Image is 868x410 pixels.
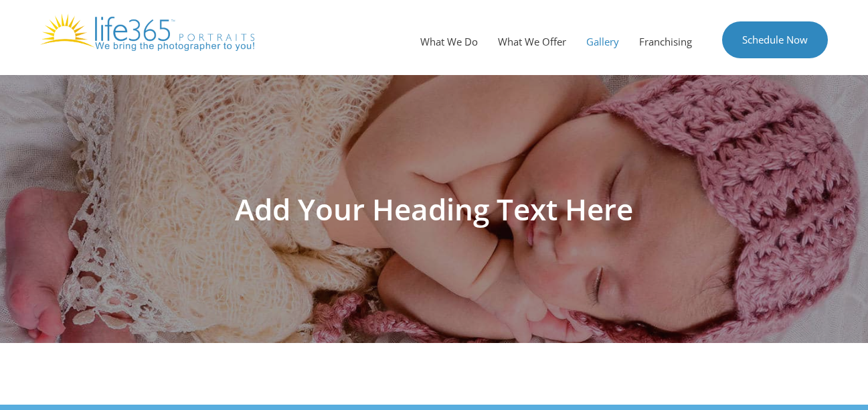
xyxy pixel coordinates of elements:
[488,21,576,62] a: What We Offer
[629,21,702,62] a: Franchising
[40,13,254,51] img: Life365
[722,21,828,58] a: Schedule Now
[576,21,629,62] a: Gallery
[410,21,488,62] a: What We Do
[60,194,809,224] h1: Add Your Heading Text Here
